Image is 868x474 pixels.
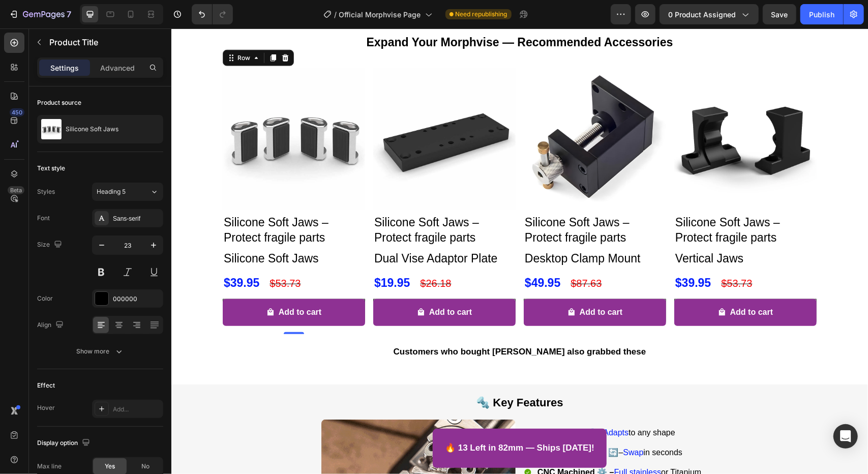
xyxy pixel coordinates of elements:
div: Undo/Redo [192,4,233,24]
button: Heading 5 [92,183,163,201]
a: Desktop Clamp Mount [352,39,495,182]
div: Publish [809,9,834,20]
div: $39.95 [503,243,541,266]
div: Sans-serif [113,214,161,223]
a: Dual Vise Adaptor Plate [202,39,344,182]
p: Silicone Soft Jaws – Protect fragile parts [203,187,343,217]
button: Publish [800,4,843,24]
h2: Desktop Clamp Mount [352,222,495,239]
div: Add... [113,405,161,414]
div: Size [37,238,64,252]
div: Max line [37,462,62,471]
span: Need republishing [456,10,507,19]
a: Silicone Soft Jaws [51,39,194,182]
button: Add to cart [352,271,495,298]
span: Heading 5 [97,187,126,196]
div: Row [64,25,81,34]
div: Rich Text Editor. Editing area: main [51,186,194,218]
h2: Silicone Soft Jaws [51,222,194,239]
div: $19.95 [202,243,240,266]
div: $49.95 [352,243,390,266]
p: Product Title [49,36,159,48]
div: Font [37,214,50,223]
div: $87.63 [398,245,431,265]
span: 🔥 13 Left in 82mm — Ships [DATE]! [274,414,423,424]
p: Settings [50,63,79,73]
div: 000000 [113,294,161,304]
p: Advanced [100,63,135,73]
div: Add to cart [107,277,150,291]
p: Silicone Soft Jaws – Protect fragile parts [52,187,193,217]
div: Effect [37,381,55,390]
div: $53.73 [549,245,582,265]
a: 🔥 13 Left in 82mm — Ships [DATE]! [261,400,435,439]
div: $39.95 [51,243,89,266]
div: Show more [77,346,124,357]
div: Beta [8,186,24,194]
span: Yes [105,462,115,471]
div: $26.18 [248,245,281,265]
button: Add to cart [503,271,645,298]
div: Open Intercom Messenger [833,424,858,449]
iframe: Design area [171,28,868,474]
div: Add to cart [559,277,602,291]
h2: Dual Vise Adaptor Plate [202,222,344,239]
div: $53.73 [97,245,130,265]
button: Show more [37,342,163,361]
div: 450 [10,108,24,116]
span: Customers who bought [PERSON_NAME] also grabbed these [222,318,475,328]
div: Add to cart [258,277,301,291]
a: Vertical Jaws [503,39,645,182]
button: 7 [4,4,76,24]
span: / [335,9,337,20]
h2: Vertical Jaws [503,222,645,239]
button: Add to cart [51,271,194,298]
div: Text style [37,164,65,173]
div: Hover [37,403,55,412]
span: 0 product assigned [668,9,736,20]
p: Silicone Soft Jaws – Protect fragile parts [353,187,494,217]
div: Product source [37,98,81,107]
div: Color [37,294,53,303]
button: 0 product assigned [660,4,759,24]
div: Display option [37,436,92,450]
button: Save [763,4,796,24]
button: Add to cart [202,271,344,298]
div: Align [37,318,66,332]
p: 7 [67,8,71,20]
img: product feature img [41,119,62,139]
div: Add to cart [408,277,451,291]
h2: 🔩 Key Features [162,366,534,383]
div: Styles [37,187,55,196]
h2: Expand Your Morphvise — Recommended Accessories [8,6,689,23]
p: Silicone Soft Jaws [66,126,118,133]
span: No [141,462,149,471]
span: Official Morphvise Page [339,9,421,20]
p: Silicone Soft Jaws – Protect fragile parts [504,187,644,217]
span: Save [771,10,788,19]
